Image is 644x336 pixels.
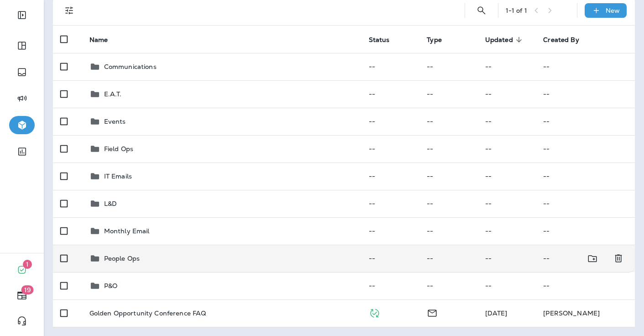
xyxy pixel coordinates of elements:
[361,135,420,163] td: --
[427,36,442,44] span: Type
[89,36,120,44] span: Name
[478,190,536,217] td: --
[485,309,508,317] span: Karin Comegys
[536,53,635,80] td: --
[427,36,454,44] span: Type
[536,80,635,108] td: --
[361,80,420,108] td: --
[419,272,478,299] td: --
[89,36,108,44] span: Name
[609,249,628,268] button: Delete
[89,310,206,317] p: Golden Opportunity Conference FAQ
[536,108,635,135] td: --
[478,80,536,108] td: --
[478,53,536,80] td: --
[419,135,478,163] td: --
[536,190,635,217] td: --
[478,108,536,135] td: --
[104,282,117,289] p: P&O
[478,135,536,163] td: --
[478,217,536,245] td: --
[536,245,606,272] td: --
[419,108,478,135] td: --
[536,217,635,245] td: --
[361,53,420,80] td: --
[536,299,635,327] td: [PERSON_NAME]
[104,90,122,98] p: E.A.T.
[536,163,635,190] td: --
[472,1,491,20] button: Search Templates
[361,245,420,272] td: --
[543,36,579,44] span: Created By
[104,255,140,262] p: People Ops
[478,245,536,272] td: --
[104,145,133,152] p: Field Ops
[583,249,602,268] button: Move to folder
[104,118,126,125] p: Events
[369,308,380,316] span: Published
[104,227,150,235] p: Monthly Email
[369,36,402,44] span: Status
[536,272,635,299] td: --
[536,135,635,163] td: --
[543,36,591,44] span: Created By
[361,272,420,299] td: --
[60,1,79,20] button: Filters
[485,36,525,44] span: Updated
[419,80,478,108] td: --
[361,217,420,245] td: --
[506,7,527,14] div: 1 - 1 of 1
[419,190,478,217] td: --
[361,163,420,190] td: --
[21,285,34,294] span: 19
[361,190,420,217] td: --
[9,6,35,24] button: Expand Sidebar
[419,53,478,80] td: --
[419,217,478,245] td: --
[606,7,620,14] p: New
[361,108,420,135] td: --
[104,200,117,207] p: L&D
[369,36,390,44] span: Status
[9,286,35,304] button: 19
[419,163,478,190] td: --
[9,261,35,279] button: 1
[104,173,132,180] p: IT Emails
[104,63,157,70] p: Communications
[419,245,478,272] td: --
[427,308,438,316] span: Email
[23,260,32,269] span: 1
[478,163,536,190] td: --
[485,36,513,44] span: Updated
[478,272,536,299] td: --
